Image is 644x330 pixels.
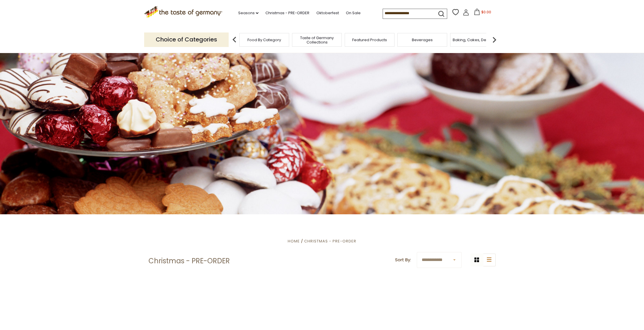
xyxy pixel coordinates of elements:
a: Featured Products [352,38,387,42]
p: Choice of Categories [144,32,229,47]
a: Taste of Germany Collections [294,36,340,44]
a: Christmas - PRE-ORDER [265,10,309,16]
a: Beverages [412,38,433,42]
a: Home [288,238,300,244]
a: Oktoberfest [316,10,339,16]
img: next arrow [489,34,500,46]
span: $0.00 [481,10,491,14]
label: Sort By: [395,256,411,264]
a: Food By Category [247,38,281,42]
button: $0.00 [470,9,495,17]
img: previous arrow [229,34,240,46]
a: Baking, Cakes, Desserts [453,38,498,42]
a: Seasons [238,10,258,16]
a: Christmas - PRE-ORDER [304,238,356,244]
h1: Christmas - PRE-ORDER [148,257,230,265]
a: On Sale [346,10,361,16]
